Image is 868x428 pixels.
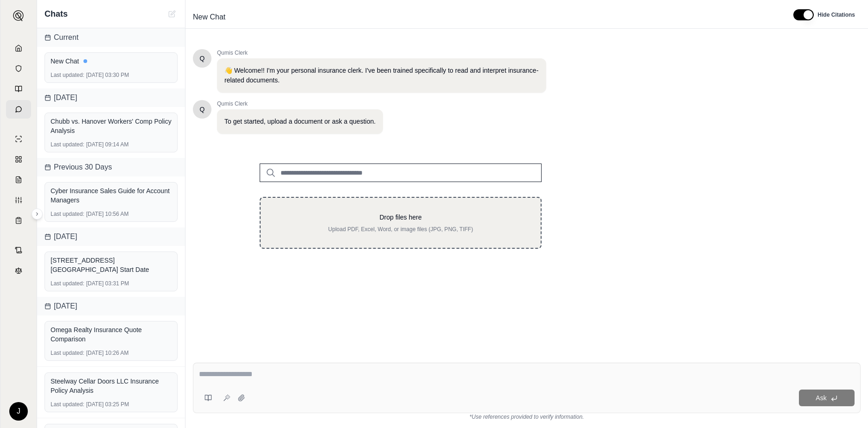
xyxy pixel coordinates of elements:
[51,210,84,218] span: Last updated:
[51,280,84,287] span: Last updated:
[51,141,84,148] span: Last updated:
[37,28,185,47] div: Current
[217,49,546,57] span: Qumis Clerk
[37,227,185,246] div: [DATE]
[13,10,24,21] img: Expand sidebar
[6,130,31,148] a: Single Policy
[200,105,205,114] span: Hello
[45,7,68,20] span: Chats
[51,256,172,274] div: [STREET_ADDRESS][GEOGRAPHIC_DATA] Start Date
[51,401,172,408] div: [DATE] 03:25 PM
[275,213,526,222] p: Drop files here
[51,71,172,79] div: [DATE] 03:30 PM
[51,210,172,218] div: [DATE] 10:56 AM
[51,186,172,205] div: Cyber Insurance Sales Guide for Account Managers
[51,349,84,357] span: Last updated:
[51,280,172,287] div: [DATE] 03:31 PM
[275,226,526,233] p: Upload PDF, Excel, Word, or image files (JPG, PNG, TIFF)
[51,117,172,135] div: Chubb vs. Hanover Workers' Comp Policy Analysis
[6,80,31,98] a: Prompt Library
[37,88,185,107] div: [DATE]
[51,57,172,66] div: New Chat
[6,100,31,119] a: Chat
[217,100,383,107] span: Qumis Clerk
[224,117,376,126] p: To get started, upload a document or ask a question.
[9,6,28,25] button: Expand sidebar
[51,71,84,79] span: Last updated:
[799,390,855,406] button: Ask
[166,8,178,19] button: New Chat
[9,402,28,421] div: J
[189,10,782,25] div: Edit Title
[816,394,826,402] span: Ask
[51,401,84,408] span: Last updated:
[6,261,31,280] a: Legal Search Engine
[32,208,43,220] button: Expand sidebar
[6,170,31,189] a: Claim Coverage
[51,325,172,344] div: Omega Realty Insurance Quote Comparison
[193,413,861,421] div: *Use references provided to verify information.
[6,211,31,230] a: Coverage Table
[6,191,31,209] a: Custom Report
[6,39,31,57] a: Home
[6,150,31,169] a: Policy Comparisons
[6,59,31,78] a: Documents Vault
[817,11,855,19] span: Hide Citations
[189,10,229,25] span: New Chat
[51,141,172,148] div: [DATE] 09:14 AM
[224,66,539,85] p: 👋 Welcome!! I'm your personal insurance clerk. I've been trained specifically to read and interpr...
[200,54,205,63] span: Hello
[37,297,185,315] div: [DATE]
[37,158,185,176] div: Previous 30 Days
[51,377,172,395] div: Steelway Cellar Doors LLC Insurance Policy Analysis
[6,241,31,259] a: Contract Analysis
[51,349,172,357] div: [DATE] 10:26 AM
